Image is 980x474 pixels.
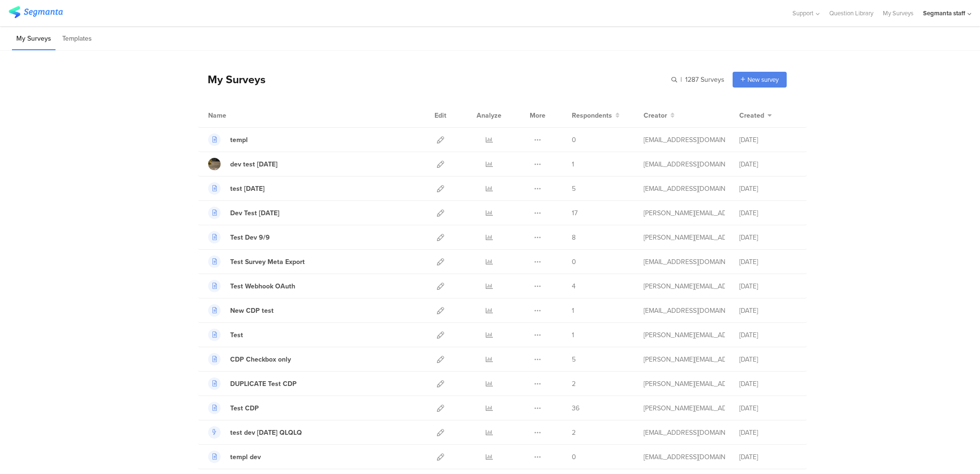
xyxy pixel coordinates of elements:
span: 1 [572,306,574,316]
div: templ dev [230,452,261,462]
div: dev test 9 sep 25 [230,159,278,169]
div: channelle@segmanta.com [644,184,725,194]
span: 2 [572,428,576,438]
button: Respondents [572,110,620,121]
div: [DATE] [739,306,797,316]
a: Test CDP [208,402,259,414]
li: Templates [58,28,96,50]
a: New CDP test [208,304,274,317]
div: New CDP test [230,306,274,316]
div: Test [230,330,243,340]
div: test 9.9.25 [230,184,265,194]
a: templ dev [208,451,261,463]
div: eliran@segmanta.com [644,452,725,462]
div: Test CDP [230,403,259,413]
span: 17 [572,208,578,218]
div: Test Dev 9/9 [230,232,270,243]
a: Test Webhook OAuth [208,280,295,292]
span: | [679,75,683,85]
span: 2 [572,379,576,389]
span: Created [739,110,764,121]
div: More [527,103,548,127]
span: 4 [572,281,576,291]
div: svyatoslav@segmanta.com [644,257,725,267]
span: 5 [572,184,576,194]
div: [DATE] [739,379,797,389]
a: DUPLICATE Test CDP [208,377,297,390]
div: DUPLICATE Test CDP [230,379,297,389]
a: templ [208,133,248,146]
a: CDP Checkbox only [208,353,291,365]
a: dev test [DATE] [208,158,278,170]
button: Created [739,110,772,121]
div: eliran@segmanta.com [644,159,725,169]
div: riel@segmanta.com [644,403,725,413]
div: Test Webhook OAuth [230,281,295,291]
span: 36 [572,403,579,413]
div: My Surveys [198,71,266,88]
div: riel@segmanta.com [644,281,725,291]
div: templ [230,135,248,145]
span: 0 [572,257,576,267]
span: Support [792,9,813,18]
div: [DATE] [739,330,797,340]
div: raymund@segmanta.com [644,330,725,340]
span: Respondents [572,110,612,121]
div: raymund@segmanta.com [644,232,725,243]
div: CDP Checkbox only [230,354,291,364]
div: eliran@segmanta.com [644,428,725,438]
li: My Surveys [12,28,56,50]
div: Dev Test 9.9.25 [230,208,279,218]
span: Creator [644,110,667,121]
a: Test Dev 9/9 [208,231,270,243]
div: Edit [430,103,451,127]
div: test dev aug 11 QLQLQ [230,428,302,438]
div: [DATE] [739,257,797,267]
div: riel@segmanta.com [644,379,725,389]
div: Test Survey Meta Export [230,257,305,267]
div: svyatoslav@segmanta.com [644,306,725,316]
div: [DATE] [739,281,797,291]
div: [DATE] [739,354,797,364]
div: Segmanta staff [923,9,965,18]
div: riel@segmanta.com [644,354,725,364]
div: [DATE] [739,232,797,243]
span: 0 [572,135,576,145]
span: New survey [747,75,779,84]
div: [DATE] [739,428,797,438]
span: 5 [572,354,576,364]
div: Analyze [475,103,503,127]
a: test [DATE] [208,182,265,195]
a: Test Survey Meta Export [208,255,305,268]
div: [DATE] [739,184,797,194]
img: segmanta logo [9,6,63,18]
span: 8 [572,232,576,243]
div: [DATE] [739,208,797,218]
div: [DATE] [739,135,797,145]
div: [DATE] [739,159,797,169]
span: 1287 Surveys [685,75,724,85]
a: Test [208,329,243,341]
div: [DATE] [739,403,797,413]
div: [DATE] [739,452,797,462]
a: test dev [DATE] QLQLQ [208,426,302,439]
div: eliran@segmanta.com [644,135,725,145]
div: Name [208,110,266,121]
span: 0 [572,452,576,462]
span: 1 [572,159,574,169]
a: Dev Test [DATE] [208,207,279,219]
div: riel@segmanta.com [644,208,725,218]
button: Creator [644,110,675,121]
span: 1 [572,330,574,340]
